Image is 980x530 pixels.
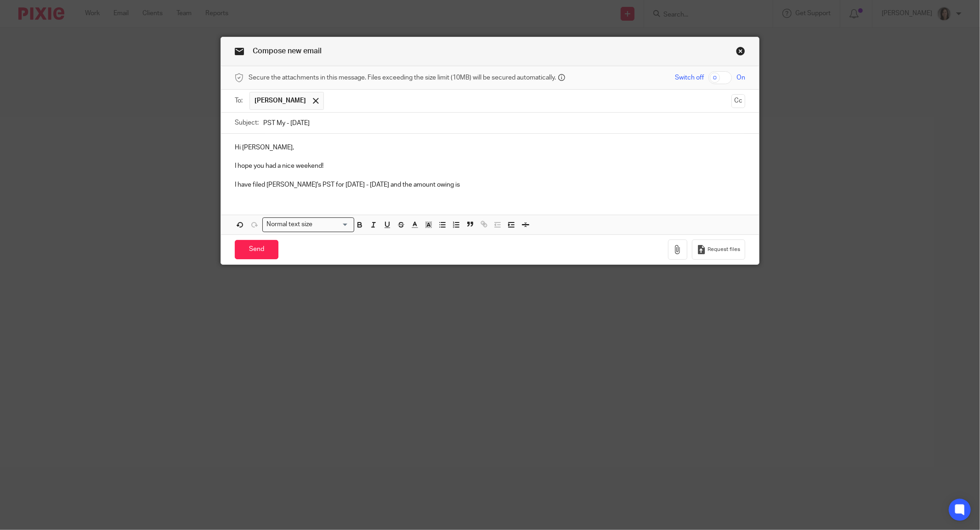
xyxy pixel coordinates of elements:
button: Request files [692,239,745,260]
p: I hope you had a nice weekend! [235,161,745,171]
button: Cc [731,94,745,108]
span: Secure the attachments in this message. Files exceeding the size limit (10MB) will be secured aut... [249,73,556,82]
p: Hi [PERSON_NAME], [235,143,745,152]
input: Search for option [316,220,349,229]
input: Send [235,240,278,260]
label: To: [235,96,245,105]
p: I have filed [PERSON_NAME]'s PST for [DATE] - [DATE] and the amount owing is [235,180,745,189]
span: Request files [708,246,740,253]
span: [PERSON_NAME] [255,96,306,105]
span: Compose new email [253,47,322,55]
label: Subject: [235,118,259,127]
span: Switch off [675,73,704,82]
span: Normal text size [265,220,315,229]
a: Close this dialog window [736,46,745,59]
span: On [736,73,745,82]
div: Search for option [262,217,354,232]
